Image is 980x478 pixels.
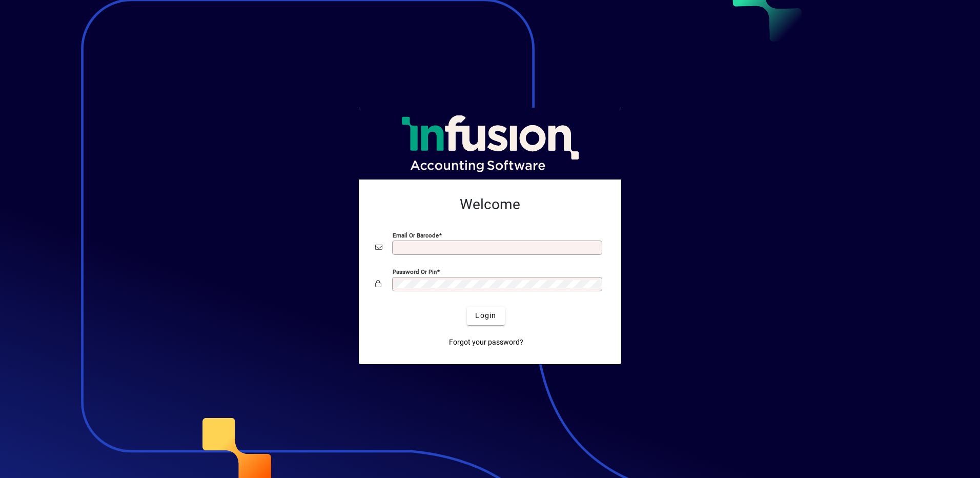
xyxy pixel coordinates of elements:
[393,268,437,275] mat-label: Password or Pin
[445,333,527,352] a: Forgot your password?
[449,337,523,348] span: Forgot your password?
[393,231,439,238] mat-label: Email or Barcode
[467,307,504,325] button: Login
[375,196,605,213] h2: Welcome
[475,310,496,321] span: Login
